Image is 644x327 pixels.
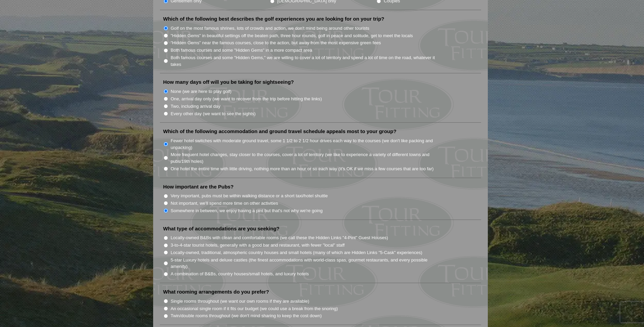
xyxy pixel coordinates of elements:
[171,257,443,270] label: 5-star Luxury hotels and deluxe castles (the finest accommodations with world-class spas, gourmet...
[163,183,234,190] label: How important are the Pubs?
[171,242,345,249] label: 3-to-4-star tourist hotels, generally with a good bar and restaurant, with fewer "local" staff
[171,54,443,68] label: Both famous courses and some "Hidden Gems," we are willing to cover a lot of territory and spend ...
[171,103,220,110] label: Two, including arrival day
[171,40,381,46] label: "Hidden Gems" near the famous courses, close to the action, but away from the most expensive gree...
[171,305,338,312] label: An occasional single room if it fits our budget (we could use a break from the snoring)
[171,137,443,151] label: Fewer hotel switches with moderate ground travel, some 1 1/2 to 2 1/2 hour drives each way to the...
[171,271,309,277] label: A combination of B&Bs, country houses/small hotels, and luxury hotels
[171,96,322,102] label: One, arrival day only (we want to recover from the trip before hitting the links)
[171,88,232,95] label: None (we are here to play golf)
[171,207,323,214] label: Somewhere in between, we enjoy having a pint but that's not why we're going
[163,288,269,295] label: What rooming arrangements do you prefer?
[163,79,294,85] label: How many days off will you be taking for sightseeing?
[171,110,256,117] label: Every other day (we want to see the sights)
[171,234,388,241] label: Locally-owned B&Bs with clean and comfortable rooms (we call these the Hidden Links "4-Pint" Gues...
[171,312,322,319] label: Twin/double rooms throughout (we don't mind sharing to keep the cost down)
[171,166,434,172] label: One hotel the entire time with little driving, nothing more than an hour or so each way (it’s OK ...
[171,151,443,165] label: More frequent hotel changes, stay closer to the courses, cover a lot of territory (we like to exp...
[163,16,384,22] label: Which of the following best describes the golf experiences you are looking for on your trip?
[171,249,423,256] label: Locally-owned, traditional, atmospheric country houses and small hotels (many of which are Hidden...
[171,32,413,39] label: "Hidden Gems" in beautiful settings off the beaten path, three hour rounds, golf in peace and sol...
[171,25,369,32] label: Golf on the most famous shrines, lots of crowds and action, we don't mind being around other tour...
[171,200,278,207] label: Not important, we'll spend more time on other activities
[171,193,328,199] label: Very important, pubs must be within walking distance or a short taxi/hotel shuttle
[171,47,312,54] label: Both famous courses and some "Hidden Gems" in a more compact area
[163,128,397,135] label: Which of the following accommodation and ground travel schedule appeals most to your group?
[171,298,309,305] label: Single rooms throughout (we want our own rooms if they are available)
[163,225,280,232] label: What type of accommodations are you seeking?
